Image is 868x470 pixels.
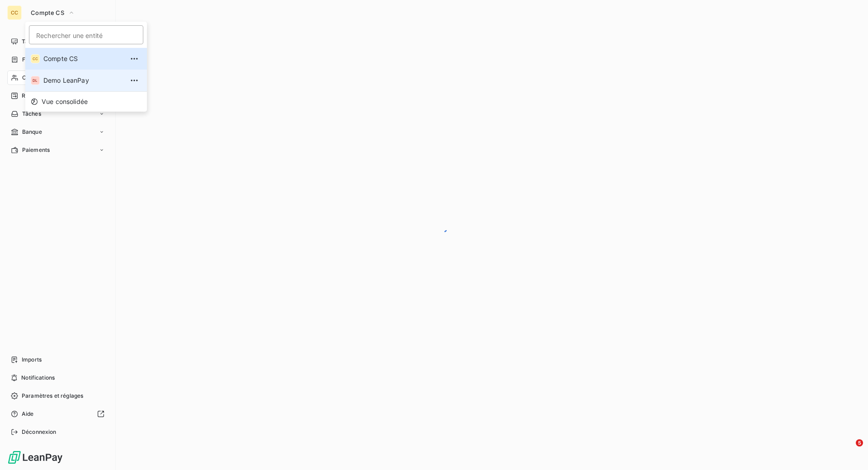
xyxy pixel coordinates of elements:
div: CC [7,5,22,20]
span: Paramètres et réglages [22,392,83,400]
div: CC [31,54,40,63]
a: Tableau de bord [7,34,108,49]
span: Compte CS [43,54,123,63]
input: placeholder [29,25,143,44]
div: DL [31,76,40,85]
a: Banque [7,125,108,139]
a: Aide [7,407,108,421]
a: Imports [7,352,108,367]
span: Paiements [22,146,50,154]
span: Vue consolidée [42,97,88,106]
a: Clients [7,70,108,85]
a: Paramètres et réglages [7,389,108,403]
span: Aide [22,410,34,418]
span: Imports [22,356,42,364]
span: Notifications [21,374,55,382]
span: Clients [22,74,40,82]
span: Factures [22,56,45,64]
span: Relances [22,92,46,100]
span: Déconnexion [22,428,57,436]
a: Factures [7,52,108,67]
a: Paiements [7,143,108,157]
span: Demo LeanPay [43,76,123,85]
img: Logo LeanPay [7,450,63,465]
span: Tableau de bord [22,38,64,46]
span: Tâches [22,110,41,118]
a: Tâches [7,107,108,121]
span: 5 [856,439,863,446]
span: Banque [22,128,42,136]
iframe: Intercom live chat [837,439,859,461]
span: Compte CS [31,9,64,16]
a: 48Relances [7,89,108,103]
